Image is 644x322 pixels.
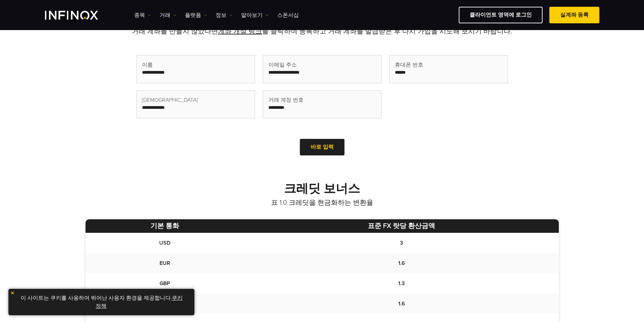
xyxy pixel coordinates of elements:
p: 이 사이트는 쿠키를 사용하여 뛰어난 사용자 환경을 제공합니다. . [12,292,191,312]
a: 정보 [216,11,233,19]
a: 실계좌 등록 [549,7,599,23]
a: 클라이언트 영역에 로그인 [459,7,543,23]
td: 1.3 [244,273,558,294]
td: 3 [244,233,558,253]
td: USD [86,233,245,253]
strong: 크레딧 보너스 [284,181,360,196]
p: 표 1.0 크레딧을 현금화하는 변환율 [86,198,559,207]
a: 종목 [134,11,151,19]
td: 1.6 [244,294,558,314]
a: 알아보기 [241,11,269,19]
span: 이메일 주소 [268,61,297,69]
p: 거래 계좌를 만들지 않았다면 를 클릭하여 등록하고 거래 계좌를 발급받은 후 다시 가입을 시도해 보시기 바랍니다. [86,27,559,36]
a: 계좌 개설 링크 [218,27,262,35]
span: 거래 계정 번호 [268,96,304,104]
img: yellow close icon [10,291,15,295]
a: 거래 [160,11,176,19]
td: GBP [86,273,245,294]
span: 휴대폰 번호 [395,61,423,69]
a: 플랫폼 [185,11,207,19]
span: 이름 [142,61,153,69]
td: EUR [86,253,245,273]
a: 스폰서십 [277,11,299,19]
td: 1.6 [244,253,558,273]
a: 바로 입력 [300,139,344,155]
a: INFINOX Logo [45,11,114,20]
span: [DEMOGRAPHIC_DATA] [142,96,198,104]
th: 표준 FX 랏당 환산금액 [244,219,558,233]
th: 기본 통화 [86,219,245,233]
